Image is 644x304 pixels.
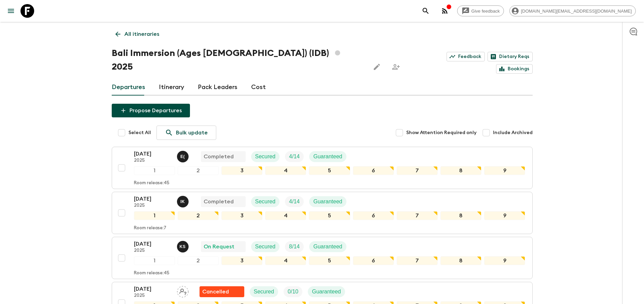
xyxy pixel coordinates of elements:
div: 4 [265,256,306,265]
div: 5 [309,256,350,265]
h1: Bali Immersion (Ages [DEMOGRAPHIC_DATA]) (IDB) 2025 [112,46,365,74]
button: [DATE]2025England (Made) Agus EnglandianCompletedSecuredTrip FillGuaranteed123456789Room release:45 [112,147,533,189]
div: Secured [251,241,280,252]
span: Include Archived [493,129,533,136]
p: [DATE] [134,285,172,293]
span: Assign pack leader [177,288,189,293]
p: Secured [254,288,274,296]
div: 7 [397,256,438,265]
p: 8 / 14 [289,243,300,251]
span: Select All [128,129,151,136]
span: I Komang Purnayasa [177,198,190,203]
div: 9 [484,166,525,175]
span: Give feedback [468,9,504,14]
span: Ketut Sunarka [177,243,190,248]
div: 5 [309,166,350,175]
div: Secured [250,286,278,297]
div: Trip Fill [284,286,302,297]
div: 8 [440,211,481,220]
button: KS [177,241,190,252]
p: Guaranteed [313,243,342,251]
p: 0 / 10 [288,288,298,296]
p: On Request [204,243,234,251]
span: [DOMAIN_NAME][EMAIL_ADDRESS][DOMAIN_NAME] [517,9,635,14]
span: England (Made) Agus Englandian [177,153,190,158]
div: [DOMAIN_NAME][EMAIL_ADDRESS][DOMAIN_NAME] [509,5,636,16]
a: All itineraries [112,27,163,41]
a: Give feedback [457,5,504,16]
button: search adventures [419,4,433,18]
div: Secured [251,196,280,207]
div: 1 [134,166,175,175]
p: [DATE] [134,240,172,248]
div: 2 [178,256,219,265]
a: Bookings [496,64,533,74]
div: 9 [484,256,525,265]
p: Secured [255,198,276,206]
button: Propose Departures [112,104,190,117]
div: 2 [178,166,219,175]
div: Trip Fill [285,196,304,207]
div: 5 [309,211,350,220]
button: menu [4,4,18,18]
span: Share this itinerary [389,60,403,74]
div: 3 [221,166,262,175]
a: Feedback [447,52,485,61]
div: Secured [251,151,280,162]
div: 8 [440,166,481,175]
p: 2025 [134,293,172,299]
div: 6 [353,211,394,220]
div: 7 [397,166,438,175]
p: Room release: 45 [134,180,169,186]
div: 9 [484,211,525,220]
p: Guaranteed [312,288,341,296]
span: Show Attention Required only [406,129,477,136]
p: Guaranteed [313,153,342,161]
button: [DATE]2025I Komang PurnayasaCompletedSecuredTrip FillGuaranteed123456789Room release:7 [112,192,533,234]
a: Cost [251,79,266,96]
div: 3 [221,256,262,265]
a: Bulk update [156,126,216,140]
p: Completed [204,198,234,206]
p: 4 / 14 [289,153,300,161]
p: K S [180,244,186,249]
div: 1 [134,211,175,220]
p: [DATE] [134,150,172,158]
div: Trip Fill [285,151,304,162]
div: Flash Pack cancellation [200,286,244,297]
p: Guaranteed [313,198,342,206]
p: Secured [255,153,276,161]
p: 4 / 14 [289,198,300,206]
div: 4 [265,211,306,220]
button: Edit this itinerary [370,60,384,74]
div: 6 [353,256,394,265]
div: 8 [440,256,481,265]
div: 3 [221,211,262,220]
p: All itineraries [124,30,159,38]
div: 4 [265,166,306,175]
a: Itinerary [159,79,184,96]
a: Pack Leaders [198,79,237,96]
p: 2025 [134,158,172,163]
a: Departures [112,79,145,96]
a: Dietary Reqs [488,52,533,61]
button: [DATE]2025Ketut SunarkaOn RequestSecuredTrip FillGuaranteed123456789Room release:45 [112,237,533,279]
div: 6 [353,166,394,175]
div: Trip Fill [285,241,304,252]
p: Secured [255,243,276,251]
div: 2 [178,211,219,220]
p: Room release: 7 [134,226,166,231]
div: 1 [134,256,175,265]
p: Room release: 45 [134,271,169,276]
p: Cancelled [202,288,229,296]
p: 2025 [134,203,172,208]
p: Bulk update [176,129,208,137]
p: 2025 [134,248,172,254]
p: Completed [204,153,234,161]
div: 7 [397,211,438,220]
p: [DATE] [134,195,172,203]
